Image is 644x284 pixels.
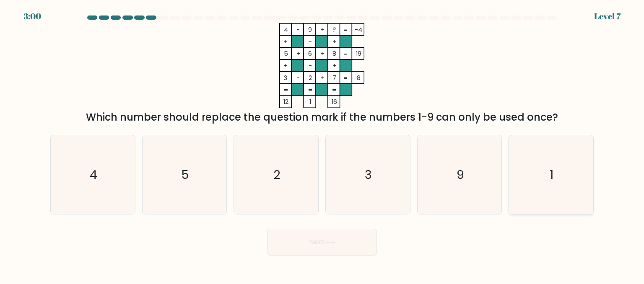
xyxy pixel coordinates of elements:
tspan: + [296,49,300,58]
tspan: - [297,26,300,34]
tspan: 2 [309,74,312,82]
text: 9 [457,166,464,183]
tspan: 3 [284,74,288,82]
tspan: -4 [355,26,363,34]
tspan: 9 [309,26,312,34]
tspan: - [297,74,300,82]
tspan: + [320,26,324,34]
tspan: + [284,37,288,46]
tspan: 4 [284,26,288,34]
tspan: + [320,49,324,58]
tspan: ? [332,26,336,34]
text: 3 [365,166,372,183]
tspan: 16 [332,98,337,106]
div: Which number should replace the question mark if the numbers 1-9 can only be used once? [55,110,589,125]
div: 3:00 [23,10,41,23]
tspan: 6 [309,49,312,58]
tspan: 19 [356,49,362,58]
tspan: = [284,86,288,94]
tspan: - [309,37,312,46]
tspan: + [284,62,288,70]
tspan: = [332,86,337,94]
tspan: + [332,62,336,70]
tspan: 7 [332,74,336,82]
button: Next [267,229,377,256]
tspan: = [344,49,348,58]
text: 1 [550,166,554,183]
tspan: = [344,74,348,82]
tspan: 12 [283,98,288,106]
div: Level 7 [594,10,621,23]
tspan: - [309,62,312,70]
text: 5 [182,166,189,183]
text: 4 [90,166,97,183]
tspan: 1 [309,98,311,106]
text: 2 [274,166,280,183]
tspan: = [308,86,312,94]
tspan: + [320,74,324,82]
tspan: 8 [332,49,336,58]
tspan: + [332,37,336,46]
tspan: = [344,26,348,34]
tspan: 8 [357,74,361,82]
tspan: 5 [284,49,288,58]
